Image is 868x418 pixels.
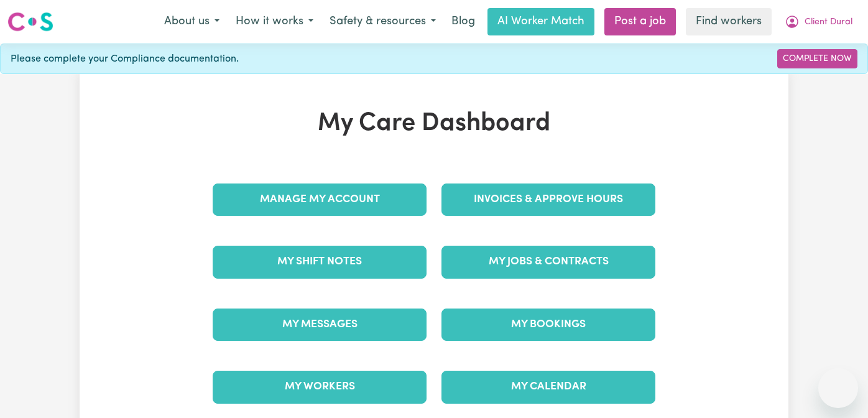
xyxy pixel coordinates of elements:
a: AI Worker Match [487,8,594,35]
span: Please complete your Compliance documentation. [11,52,239,67]
button: Safety & resources [321,9,444,35]
a: My Calendar [441,371,655,403]
a: My Shift Notes [213,246,427,278]
a: Find workers [686,8,772,35]
button: My Account [777,9,861,35]
a: Careseekers logo [7,7,53,36]
a: Post a job [604,8,676,35]
h1: My Care Dashboard [205,109,663,139]
button: About us [156,9,228,35]
a: Complete Now [777,49,857,68]
a: Manage My Account [213,183,427,216]
a: Blog [444,8,482,35]
button: How it works [228,9,321,35]
a: My Jobs & Contracts [441,246,655,278]
img: Careseekers logo [7,11,53,33]
span: Client Dural [805,16,852,29]
a: My Workers [213,371,427,403]
a: My Bookings [441,309,655,341]
a: My Messages [213,309,427,341]
a: Invoices & Approve Hours [441,183,655,216]
iframe: Button to launch messaging window [818,368,858,408]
